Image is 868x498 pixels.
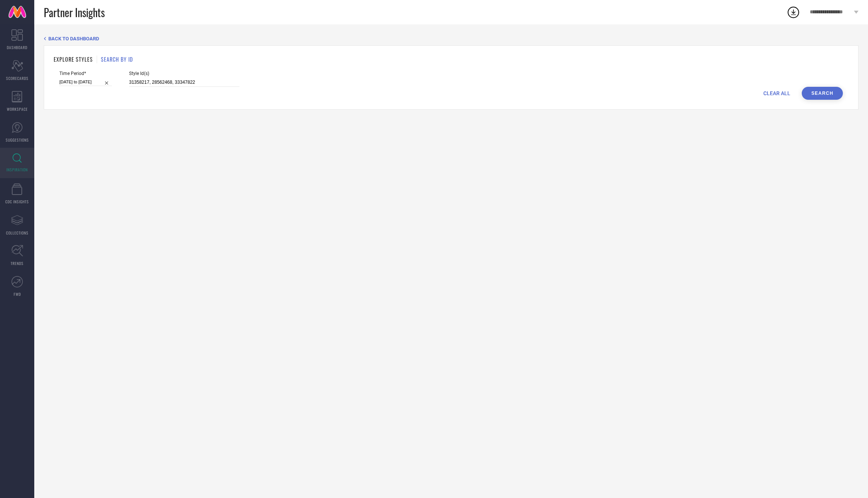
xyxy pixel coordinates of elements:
span: Style Id(s) [129,71,239,76]
span: CDC INSIGHTS [5,199,29,204]
span: INSPIRATION [6,167,28,172]
button: Search [802,87,843,100]
span: DASHBOARD [7,45,27,50]
input: Select time period [59,78,112,86]
span: FWD [14,291,21,297]
span: WORKSPACE [7,106,28,112]
span: TRENDS [11,260,24,266]
div: Back TO Dashboard [44,36,858,41]
h1: EXPLORE STYLES [54,55,93,63]
span: Time Period* [59,71,112,76]
h1: SEARCH BY ID [101,55,133,63]
span: Partner Insights [44,5,105,20]
input: Enter comma separated style ids e.g. 12345, 67890 [129,78,239,87]
div: Open download list [787,5,800,19]
span: CLEAR ALL [763,90,790,96]
span: SUGGESTIONS [6,137,29,143]
span: BACK TO DASHBOARD [48,36,99,41]
span: SCORECARDS [6,75,29,81]
span: COLLECTIONS [6,230,29,236]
